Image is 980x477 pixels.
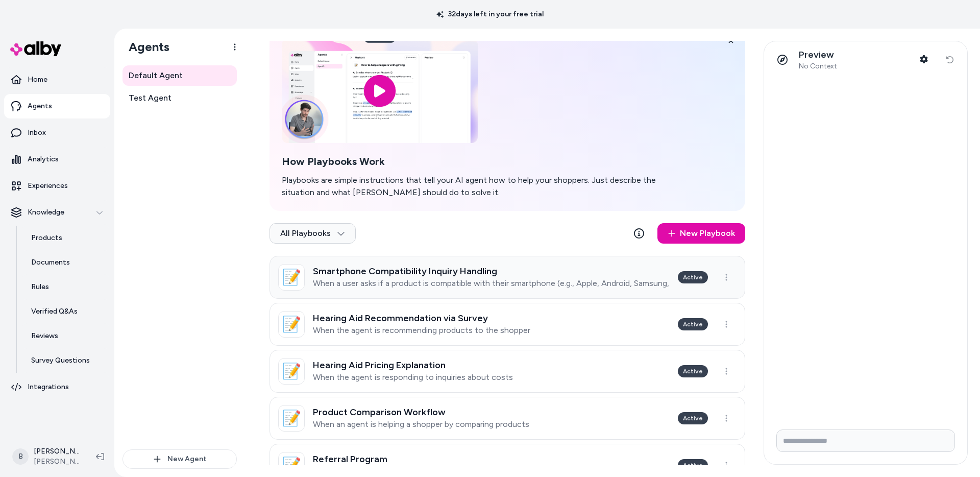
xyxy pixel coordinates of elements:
[278,311,305,338] div: 📝
[269,303,745,346] a: 📝Hearing Aid Recommendation via SurveyWhen the agent is recommending products to the shopperActive
[278,405,305,432] div: 📝
[280,228,345,238] span: All Playbooks
[799,49,837,61] p: Preview
[31,306,78,317] p: Verified Q&As
[282,174,674,199] p: Playbooks are simple instructions that tell your AI agent how to help your shoppers. Just describ...
[678,365,708,377] div: Active
[678,271,708,283] div: Active
[678,412,708,424] div: Active
[657,223,745,244] a: New Playbook
[10,41,61,56] img: alby Logo
[31,257,70,268] p: Documents
[4,174,110,198] a: Experiences
[278,358,305,385] div: 📝
[678,459,708,471] div: Active
[28,154,59,164] p: Analytics
[430,9,550,19] p: 32 days left in your free trial
[313,372,513,383] p: When the agent is responding to inquiries about costs
[21,250,110,275] a: Documents
[28,382,69,392] p: Integrations
[269,350,745,393] a: 📝Hearing Aid Pricing ExplanationWhen the agent is responding to inquiries about costsActive
[31,282,49,292] p: Rules
[12,448,29,465] span: B
[313,360,513,370] h3: Hearing Aid Pricing Explanation
[34,457,80,467] span: [PERSON_NAME]
[313,454,448,464] h3: Referral Program
[678,318,708,330] div: Active
[31,331,58,341] p: Reviews
[21,348,110,373] a: Survey Questions
[313,278,670,289] p: When a user asks if a product is compatible with their smartphone (e.g., Apple, Android, Samsung,...
[269,256,745,299] a: 📝Smartphone Compatibility Inquiry HandlingWhen a user asks if a product is compatible with their ...
[31,355,90,366] p: Survey Questions
[120,39,169,55] h1: Agents
[4,67,110,92] a: Home
[269,397,745,440] a: 📝Product Comparison WorkflowWhen an agent is helping a shopper by comparing productsActive
[21,324,110,348] a: Reviews
[129,92,171,104] span: Test Agent
[31,233,62,243] p: Products
[21,275,110,299] a: Rules
[129,69,183,82] span: Default Agent
[122,449,237,469] button: New Agent
[313,407,529,417] h3: Product Comparison Workflow
[4,200,110,225] button: Knowledge
[313,313,530,323] h3: Hearing Aid Recommendation via Survey
[28,181,68,191] p: Experiences
[313,266,670,276] h3: Smartphone Compatibility Inquiry Handling
[269,223,356,244] button: All Playbooks
[4,94,110,118] a: Agents
[313,419,529,430] p: When an agent is helping a shopper by comparing products
[21,226,110,250] a: Products
[313,325,530,336] p: When the agent is recommending products to the shopper
[4,147,110,172] a: Analytics
[28,128,46,138] p: Inbox
[799,62,837,71] span: No Context
[21,299,110,324] a: Verified Q&As
[278,264,305,291] div: 📝
[4,375,110,399] a: Integrations
[6,440,88,473] button: B[PERSON_NAME][PERSON_NAME]
[776,430,955,452] input: Write your prompt here
[282,155,674,168] h2: How Playbooks Work
[34,446,80,457] p: [PERSON_NAME]
[122,65,237,86] a: Default Agent
[28,101,52,111] p: Agents
[28,207,64,218] p: Knowledge
[122,88,237,108] a: Test Agent
[28,75,47,85] p: Home
[4,121,110,145] a: Inbox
